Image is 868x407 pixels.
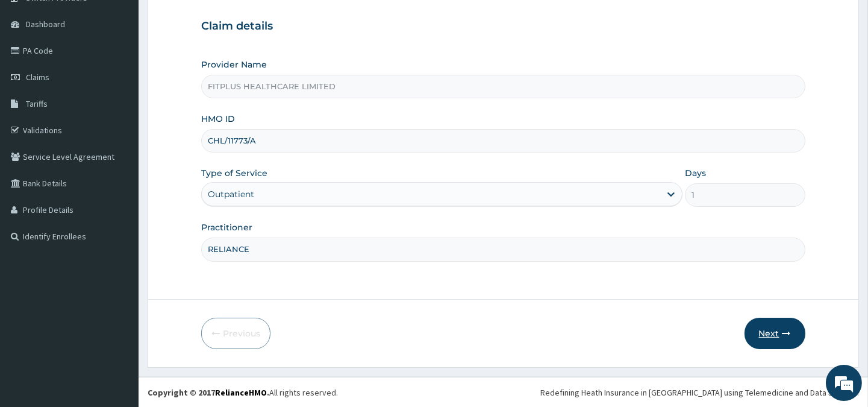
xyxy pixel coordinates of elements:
[215,387,267,398] a: RelianceHMO
[745,318,805,349] button: Next
[198,6,226,35] div: Minimize live chat window
[540,386,859,399] div: Redefining Heath Insurance in [GEOGRAPHIC_DATA] using Telemedicine and Data Science!
[6,276,229,318] textarea: Type your message and hit 'Enter'
[26,19,65,30] span: Dashboard
[201,113,235,125] label: HMO ID
[63,68,202,83] div: Chat with us now
[201,238,805,261] input: Enter Name
[201,58,267,71] label: Provider Name
[201,221,252,233] label: Practitioner
[208,188,254,200] div: Outpatient
[201,318,270,349] button: Previous
[26,72,49,83] span: Claims
[201,167,267,179] label: Type of Service
[26,98,48,109] span: Tariffs
[685,167,706,179] label: Days
[201,20,805,33] h3: Claim details
[201,129,805,153] input: Enter HMO ID
[22,60,49,90] img: d_794563401_company_1708531726252_794563401
[70,125,166,247] span: We're online!
[148,387,269,398] strong: Copyright © 2017 .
